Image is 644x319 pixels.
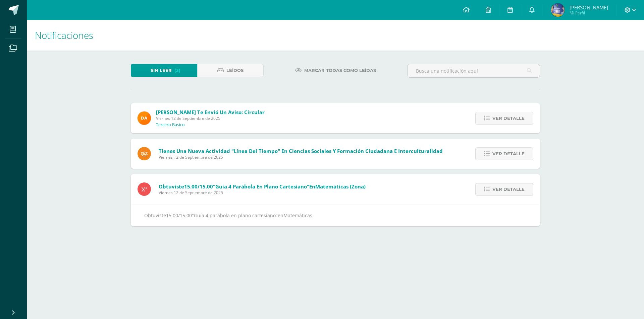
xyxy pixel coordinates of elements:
[35,29,93,42] span: Notificaciones
[156,122,185,128] p: Tercero Básico
[131,64,197,77] a: Sin leer(3)
[192,212,278,219] span: "Guía 4 parábola en plano cartesiano"
[184,183,213,190] span: 15.00/15.00
[304,64,376,77] span: Marcar todas como leídas
[315,183,366,190] span: Matemáticas (Zona)
[151,64,172,77] span: Sin leer
[408,64,540,77] input: Busca una notificación aquí
[213,183,309,190] span: "Guía 4 parábola en plano cartesiano"
[159,183,366,190] span: Obtuviste en
[159,154,443,160] span: Viernes 12 de Septiembre de 2025
[174,64,180,77] span: (3)
[197,64,264,77] a: Leídos
[570,10,608,16] span: Mi Perfil
[144,211,527,220] div: Obtuviste en
[226,64,244,77] span: Leídos
[156,109,265,115] span: [PERSON_NAME] te envió un aviso: Circular
[159,148,443,154] span: Tienes una nueva actividad "Línea del tiempo" En Ciencias Sociales y Formación Ciudadana e Interc...
[138,111,151,125] img: f9d34ca01e392badc01b6cd8c48cabbd.png
[287,64,384,77] a: Marcar todas como leídas
[156,115,265,121] span: Viernes 12 de Septiembre de 2025
[166,212,192,219] span: 15.00/15.00
[570,4,608,11] span: [PERSON_NAME]
[551,3,565,17] img: 1b94868c2fb4f6c996ec507560c9af05.png
[492,112,525,125] span: Ver detalle
[159,190,366,195] span: Viernes 12 de Septiembre de 2025
[283,212,312,219] span: Matemáticas
[492,183,525,195] span: Ver detalle
[492,148,525,160] span: Ver detalle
